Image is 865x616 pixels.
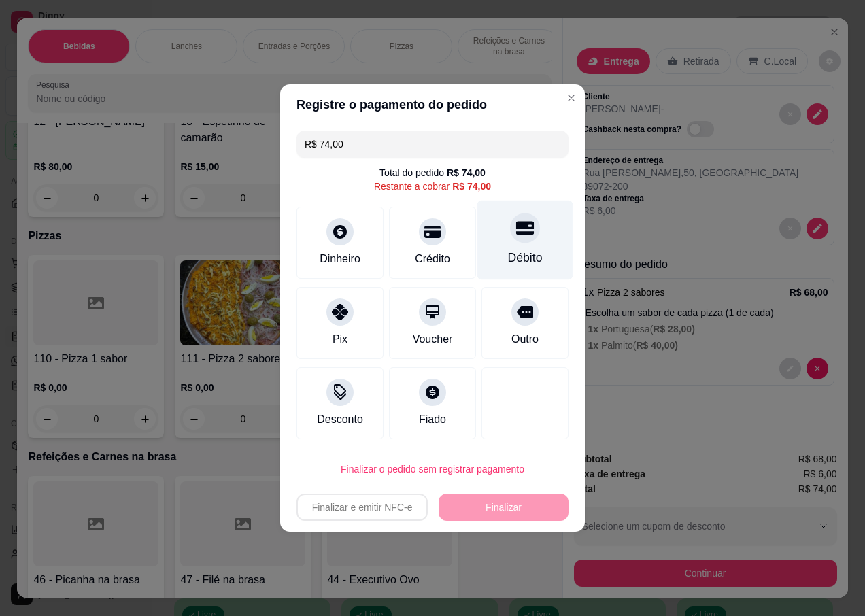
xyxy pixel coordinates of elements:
[374,179,491,193] div: Restante a cobrar
[508,249,543,267] div: Débito
[296,456,569,483] button: Finalizar o pedido sem registrar pagamento
[305,131,560,158] input: Ex.: hambúrguer de cordeiro
[280,84,585,125] header: Registre o pagamento do pedido
[560,87,582,109] button: Close
[413,331,453,347] div: Voucher
[447,166,486,179] div: R$ 74,00
[452,179,491,193] div: R$ 74,00
[333,331,347,347] div: Pix
[317,411,363,428] div: Desconto
[379,166,486,179] div: Total do pedido
[320,251,360,267] div: Dinheiro
[415,251,450,267] div: Crédito
[419,411,446,428] div: Fiado
[511,331,539,347] div: Outro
